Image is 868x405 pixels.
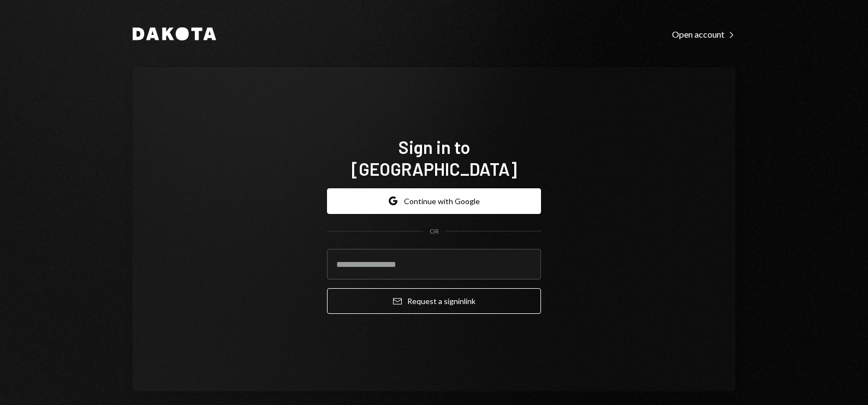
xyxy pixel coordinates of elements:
div: OR [430,227,439,236]
a: Open account [672,28,735,40]
button: Request a signinlink [327,288,541,314]
div: Open account [672,29,735,40]
h1: Sign in to [GEOGRAPHIC_DATA] [327,136,541,180]
button: Continue with Google [327,188,541,214]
